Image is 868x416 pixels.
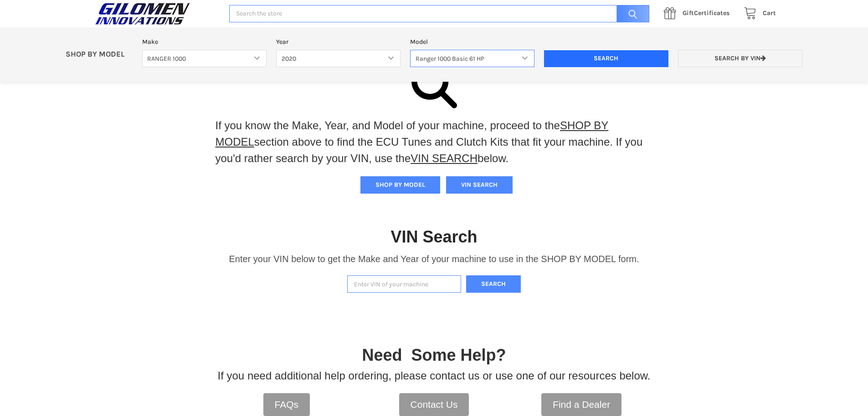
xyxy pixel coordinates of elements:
h1: VIN Search [390,226,477,247]
a: GILOMEN INNOVATIONS [92,2,220,25]
button: SHOP BY MODEL [360,176,440,194]
a: SHOP BY MODEL [216,119,609,148]
label: Year [276,37,401,47]
span: Gift [683,9,694,17]
p: Need Some Help? [362,343,506,368]
img: GILOMEN INNOVATIONS [92,2,193,25]
a: Search by VIN [678,50,802,68]
label: Model [410,37,534,47]
input: Search [544,50,668,68]
button: Search [466,275,521,293]
a: Cart [739,8,776,19]
p: If you know the Make, Year, and Model of your machine, proceed to the section above to find the E... [216,117,653,167]
input: Search [612,5,649,23]
a: Contact Us [399,393,469,416]
p: If you need additional help ordering, please contact us or use one of our resources below. [218,368,651,384]
span: Cart [763,9,776,17]
label: Make [142,37,267,47]
p: SHOP BY MODEL [61,50,138,59]
a: Find a Dealer [541,393,621,416]
span: Certificates [683,9,729,17]
input: Enter VIN of your machine [347,275,461,293]
p: Enter your VIN below to get the Make and Year of your machine to use in the SHOP BY MODEL form. [229,252,639,266]
input: Search the store [229,5,649,23]
a: GiftCertificates [659,8,739,19]
button: VIN SEARCH [446,176,513,194]
a: VIN SEARCH [411,152,478,164]
a: FAQs [263,393,310,416]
